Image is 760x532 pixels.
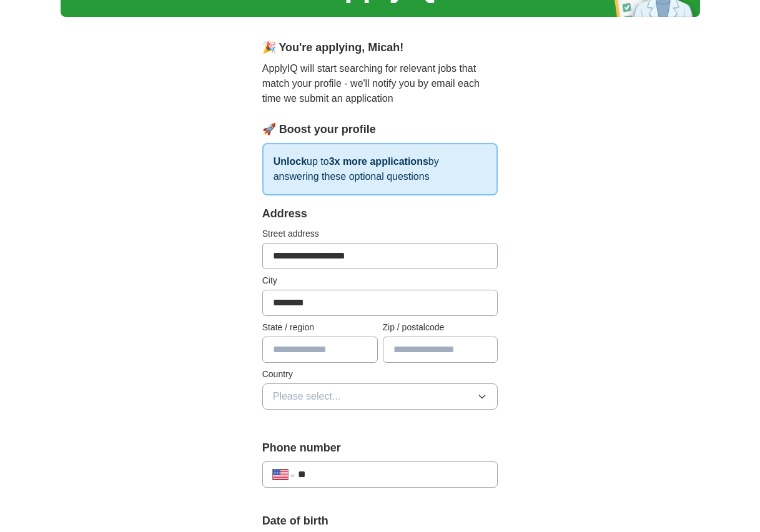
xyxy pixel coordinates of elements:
strong: 3x more applications [329,156,428,167]
label: Date of birth [262,513,498,530]
strong: Unlock [274,156,307,167]
label: State / region [262,321,378,334]
label: Zip / postalcode [383,321,498,334]
div: 🚀 Boost your profile [262,121,498,138]
label: Phone number [262,440,498,456]
p: up to by answering these optional questions [262,143,498,195]
button: Please select... [262,383,498,410]
span: Please select... [273,389,341,404]
label: City [262,274,498,287]
label: Street address [262,227,498,240]
div: Address [262,205,498,222]
div: 🎉 You're applying , Micah ! [262,39,498,56]
label: Country [262,368,498,381]
p: ApplyIQ will start searching for relevant jobs that match your profile - we'll notify you by emai... [262,61,498,106]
